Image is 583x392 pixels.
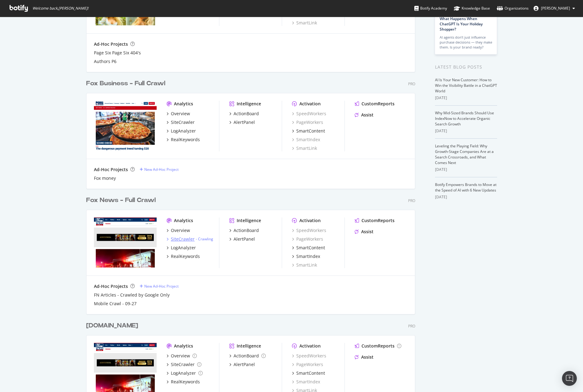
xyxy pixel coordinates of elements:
[167,379,200,385] a: RealKeywords
[435,128,497,134] div: [DATE]
[229,236,255,242] a: AlertPanel
[292,379,320,385] a: SmartIndex
[361,343,395,349] div: CustomReports
[234,227,259,234] div: ActionBoard
[171,379,200,385] div: RealKeywords
[361,354,374,360] div: Assist
[562,371,577,386] div: Open Intercom Messenger
[234,236,255,242] div: AlertPanel
[171,361,195,368] div: SiteCrawler
[292,137,320,143] div: SmartIndex
[174,217,193,224] div: Analytics
[196,236,213,242] div: -
[292,20,317,26] a: SmartLink
[167,353,197,359] a: Overview
[361,101,395,107] div: CustomReports
[355,354,374,360] a: Assist
[86,321,138,330] div: [DOMAIN_NAME]
[167,361,201,368] a: SiteCrawler
[86,196,158,205] a: Fox News - Full Crawl
[408,323,415,329] div: Pro
[229,227,259,234] a: ActionBoard
[237,343,261,349] div: Intelligence
[237,217,261,224] div: Intelligence
[94,41,128,47] div: Ad-Hoc Projects
[234,361,255,368] div: AlertPanel
[355,217,395,224] a: CustomReports
[296,128,325,134] div: SmartContent
[292,353,326,359] div: SpeedWorkers
[541,6,570,11] span: Angel Nieves
[435,143,494,165] a: Leveling the Playing Field: Why Growth-Stage Companies Are at a Search Crossroads, and What Comes...
[292,111,326,117] a: SpeedWorkers
[86,79,165,88] div: Fox Business - Full Crawl
[171,253,200,259] div: RealKeywords
[229,353,266,359] a: ActionBoard
[167,128,196,134] a: LogAnalyzer
[167,137,200,143] a: RealKeywords
[355,112,374,118] a: Assist
[167,236,213,242] a: SiteCrawler- Crawling
[355,101,395,107] a: CustomReports
[440,35,492,50] div: AI agents don’t just influence purchase decisions — they make them. Is your brand ready?
[174,101,193,107] div: Analytics
[497,5,529,11] div: Organizations
[167,253,200,259] a: RealKeywords
[361,217,395,224] div: CustomReports
[94,101,157,151] img: www.foxbusiness.com
[94,217,157,268] img: www.foxnews.com
[171,227,190,234] div: Overview
[237,101,261,107] div: Intelligence
[144,284,179,289] div: New Ad-Hoc Project
[435,182,496,193] a: Botify Empowers Brands to Move at the Speed of AI with 6 New Updates
[299,101,321,107] div: Activation
[529,3,580,13] button: [PERSON_NAME]
[167,111,190,117] a: Overview
[171,370,196,376] div: LogAnalyzer
[94,175,116,181] a: Fox money
[292,245,325,251] a: SmartContent
[171,137,200,143] div: RealKeywords
[355,229,374,235] a: Assist
[292,227,326,234] a: SpeedWorkers
[171,128,196,134] div: LogAnalyzer
[296,370,325,376] div: SmartContent
[167,245,196,251] a: LogAnalyzer
[171,236,195,242] div: SiteCrawler
[86,321,141,330] a: [DOMAIN_NAME]
[292,361,323,368] a: PageWorkers
[94,301,137,307] a: Mobile Crawl - 09-27
[361,112,374,118] div: Assist
[94,292,170,298] a: FN Articles - Crawled by Google Only
[94,166,128,173] div: Ad-Hoc Projects
[234,119,255,125] div: AlertPanel
[454,5,490,11] div: Knowledge Base
[296,245,325,251] div: SmartContent
[408,198,415,203] div: Pro
[86,196,156,205] div: Fox News - Full Crawl
[94,283,128,289] div: Ad-Hoc Projects
[140,167,179,172] a: New Ad-Hoc Project
[144,167,179,172] div: New Ad-Hoc Project
[167,119,195,125] a: SiteCrawler
[198,236,213,242] a: Crawling
[94,50,141,56] a: Page Six Page Six 404's
[229,361,255,368] a: AlertPanel
[435,95,497,101] div: [DATE]
[292,236,323,242] a: PageWorkers
[414,5,447,11] div: Botify Academy
[292,119,323,125] div: PageWorkers
[292,370,325,376] a: SmartContent
[86,79,168,88] a: Fox Business - Full Crawl
[229,119,255,125] a: AlertPanel
[435,77,497,94] a: AI Is Your New Customer: How to Win the Visibility Battle in a ChatGPT World
[171,119,195,125] div: SiteCrawler
[171,111,190,117] div: Overview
